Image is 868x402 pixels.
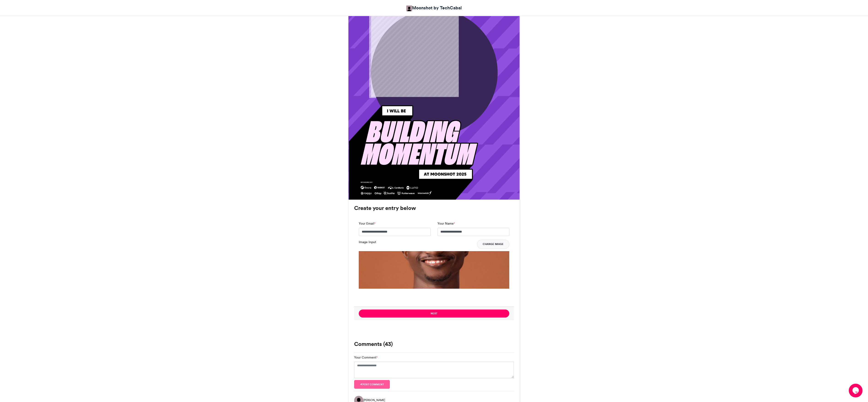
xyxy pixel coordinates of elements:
button: Post comment [354,380,390,389]
iframe: chat widget [849,384,863,397]
img: 1758644270.518-78e85bca2c0bcac1f7470696c95d860e6e11da4a.png [349,105,478,205]
img: Moonshot by TechCabal [406,5,412,11]
h3: Comments (43) [354,341,514,347]
label: Your Comment [354,355,377,360]
button: Change Image [477,240,509,249]
label: Your Email [359,221,375,226]
h3: Create your entry below [354,205,514,211]
label: Your Name [437,221,455,226]
button: Next [359,310,509,318]
a: Moonshot by TechCabal [406,5,462,11]
label: Image Input [359,240,376,244]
